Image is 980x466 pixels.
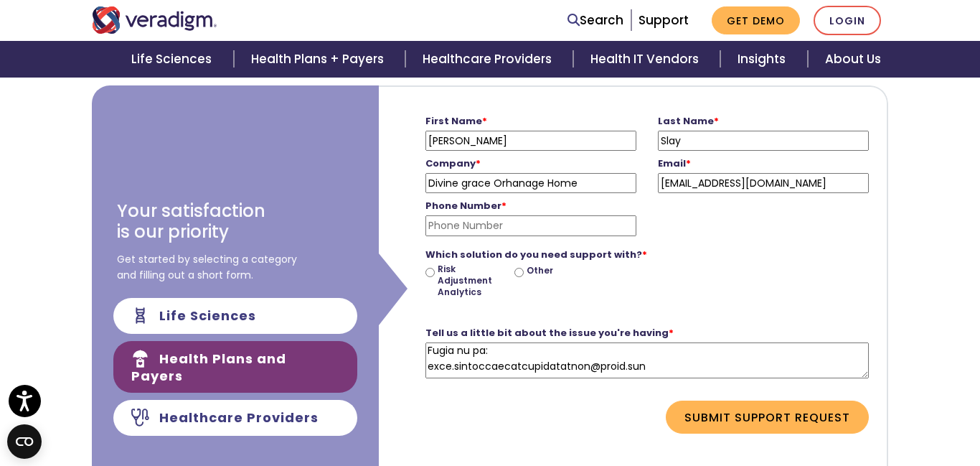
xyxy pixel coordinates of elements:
input: firstlastname@website.com [658,173,869,193]
strong: Which solution do you need support with? [425,248,647,261]
a: Get Demo [712,6,800,34]
strong: Company [425,157,481,170]
a: Login [814,6,881,35]
strong: Last Name [658,114,719,128]
a: Support [639,11,689,29]
button: Submit Support Request [666,401,869,434]
a: Life Sciences [114,41,233,78]
input: Company [425,173,636,193]
input: First Name [425,131,636,151]
input: Phone Number [425,215,636,236]
a: Health Plans + Payers [234,41,405,78]
a: Search [567,11,623,30]
strong: Phone Number [425,199,507,213]
a: Healthcare Providers [405,41,573,78]
input: Last Name [658,131,869,151]
a: Health IT Vendors [573,41,720,78]
img: Veradigm logo [92,6,217,34]
h3: Your satisfaction is our priority [117,201,265,243]
span: Get started by selecting a category and filling out a short form. [117,251,297,284]
a: Insights [720,41,807,78]
strong: Tell us a little bit about the issue you're having [425,326,674,340]
label: Other [527,265,553,276]
strong: Email [658,157,691,170]
a: About Us [808,41,898,78]
label: Risk Adjustment Analytics [438,264,495,297]
strong: First Name [425,114,487,128]
button: Open CMP widget [7,424,42,459]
